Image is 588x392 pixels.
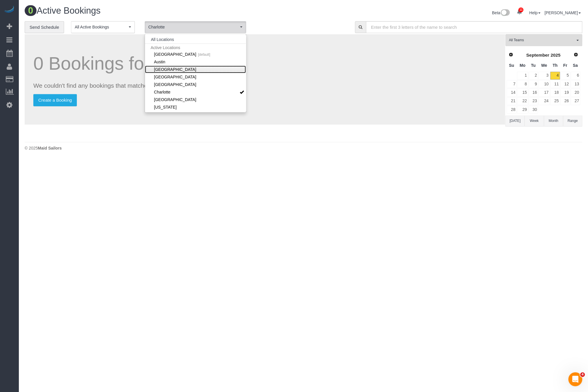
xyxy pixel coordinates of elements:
[507,51,515,59] a: Prev
[196,53,210,57] small: [default]
[553,63,558,68] span: Thursday
[529,89,538,96] a: 16
[520,63,525,68] span: Monday
[531,63,536,68] span: Tuesday
[145,21,246,33] button: Charlotte
[541,63,547,68] span: Wednesday
[492,10,510,15] a: Beta
[529,97,538,105] a: 23
[525,116,544,126] button: Week
[505,116,525,126] button: [DATE]
[33,53,496,73] h1: 0 Bookings found.
[145,88,246,96] a: Charlotte
[38,146,61,150] strong: Maid Sailors
[563,63,567,68] span: Friday
[574,52,578,57] span: Next
[529,10,540,15] a: Help
[75,24,127,30] span: All Active Bookings
[545,10,581,15] a: [PERSON_NAME]
[571,72,580,80] a: 6
[517,89,528,96] a: 15
[560,89,570,96] a: 19
[573,63,578,68] span: Saturday
[580,372,585,377] span: 4
[145,73,246,81] a: [GEOGRAPHIC_DATA]
[538,97,549,105] a: 24
[507,97,516,105] a: 21
[538,80,549,88] a: 10
[507,89,516,96] a: 14
[538,72,549,80] a: 3
[145,58,246,66] a: Austin
[148,24,239,30] span: Charlotte
[560,97,570,105] a: 26
[507,106,516,114] a: 28
[514,6,525,19] a: 11
[529,72,538,80] a: 2
[145,96,246,103] li: Denver
[505,34,582,46] button: All Teams
[3,6,15,14] img: Automaid Logo
[551,53,560,57] span: 2025
[517,72,528,80] a: 1
[509,52,513,57] span: Prev
[25,6,299,16] h1: Active Bookings
[145,66,246,73] a: [GEOGRAPHIC_DATA]
[568,372,582,386] iframe: Intercom live chat
[145,44,246,51] span: Active Locations
[145,96,246,103] a: [GEOGRAPHIC_DATA]
[560,72,570,80] a: 5
[572,51,580,59] a: Next
[25,5,37,16] span: 0
[550,80,560,88] a: 11
[145,103,246,111] a: [US_STATE]
[560,80,570,88] a: 12
[518,8,523,12] span: 11
[25,145,582,151] div: © 2025
[25,21,64,33] a: Send Schedule
[517,80,528,88] a: 8
[563,116,582,126] button: Range
[366,21,582,33] input: Enter the first 3 letters of the name to search
[507,80,516,88] a: 7
[550,72,560,80] a: 4
[571,97,580,105] a: 27
[529,106,538,114] a: 30
[538,89,549,96] a: 17
[145,51,246,58] a: [GEOGRAPHIC_DATA]
[550,89,560,96] a: 18
[500,9,510,17] img: New interface
[33,81,496,90] p: We couldn't find any bookings that matched your search.
[529,80,538,88] a: 9
[145,73,246,81] li: Bronx
[544,116,563,126] button: Month
[509,38,575,43] span: All Teams
[526,53,549,57] span: September
[517,106,528,114] a: 29
[71,21,135,33] button: All Active Bookings
[517,97,528,105] a: 22
[550,97,560,105] a: 25
[145,81,246,88] li: Brooklyn
[571,80,580,88] a: 13
[145,66,246,73] li: Boston
[145,81,246,88] a: [GEOGRAPHIC_DATA]
[145,51,246,58] li: Manhattan
[145,103,246,111] li: New Jersey
[571,89,580,96] a: 20
[509,63,514,68] span: Sunday
[33,94,77,106] a: Create a Booking
[145,35,180,44] button: All Locations
[505,34,582,43] ol: All Teams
